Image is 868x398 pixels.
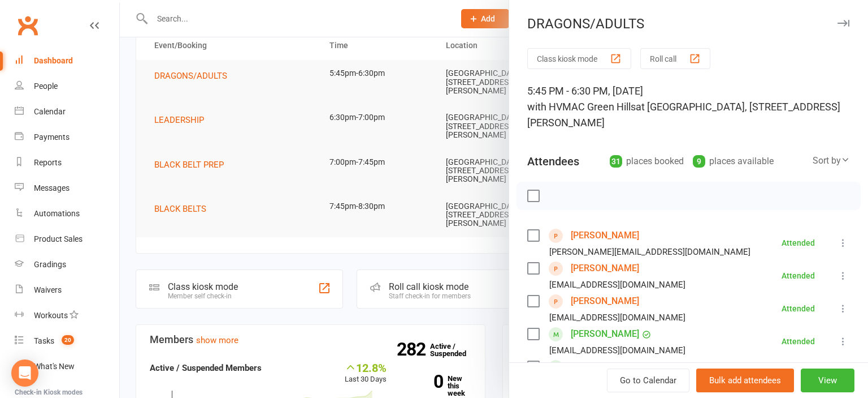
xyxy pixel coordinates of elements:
[34,362,75,371] div: What's New
[571,325,639,343] a: [PERSON_NAME]
[527,101,840,129] span: at [GEOGRAPHIC_DATA], [STREET_ADDRESS][PERSON_NAME]
[15,125,119,150] a: Payments
[782,305,815,313] div: Attended
[571,292,639,310] a: [PERSON_NAME]
[782,337,815,345] div: Attended
[527,48,631,69] button: Class kiosk mode
[696,369,794,392] button: Bulk add attendees
[34,132,70,142] div: Payments
[15,328,119,354] a: Tasks 20
[15,176,119,201] a: Messages
[549,277,685,292] div: [EMAIL_ADDRESS][DOMAIN_NAME]
[527,153,579,169] div: Attendees
[610,153,684,169] div: places booked
[34,336,54,345] div: Tasks
[15,99,119,125] a: Calendar
[693,153,774,169] div: places available
[571,358,639,376] a: [PERSON_NAME]
[34,209,80,218] div: Automations
[549,245,750,259] div: [PERSON_NAME][EMAIL_ADDRESS][DOMAIN_NAME]
[813,153,850,168] div: Sort by
[15,252,119,277] a: Gradings
[34,260,66,269] div: Gradings
[15,226,119,252] a: Product Sales
[34,183,70,192] div: Messages
[34,56,73,65] div: Dashboard
[15,201,119,226] a: Automations
[15,303,119,328] a: Workouts
[527,101,636,113] span: with HVMAC Green Hills
[607,369,689,392] a: Go to Calendar
[62,335,74,345] span: 20
[782,239,815,247] div: Attended
[782,272,815,280] div: Attended
[571,259,639,277] a: [PERSON_NAME]
[693,155,705,168] div: 9
[15,48,119,74] a: Dashboard
[34,82,58,91] div: People
[34,285,62,294] div: Waivers
[640,48,710,69] button: Roll call
[571,226,639,245] a: [PERSON_NAME]
[15,74,119,99] a: People
[11,360,38,387] div: Open Intercom Messenger
[801,369,854,392] button: View
[527,83,850,131] div: 5:45 PM - 6:30 PM, [DATE]
[15,150,119,176] a: Reports
[14,11,42,40] a: Clubworx
[34,234,83,243] div: Product Sales
[509,16,868,32] div: DRAGONS/ADULTS
[15,277,119,303] a: Waivers
[34,311,68,320] div: Workouts
[34,158,62,167] div: Reports
[15,354,119,379] a: What's New
[549,343,685,358] div: [EMAIL_ADDRESS][DOMAIN_NAME]
[34,107,66,116] div: Calendar
[549,310,685,325] div: [EMAIL_ADDRESS][DOMAIN_NAME]
[610,155,622,168] div: 31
